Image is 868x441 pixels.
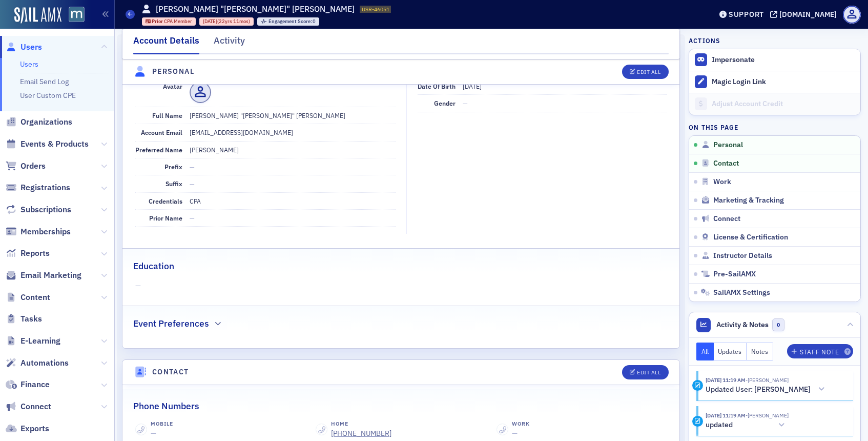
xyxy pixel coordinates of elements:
a: User Custom CPE [20,91,76,100]
button: Updates [714,343,747,360]
a: Email Send Log [20,77,69,86]
div: Support [729,10,764,19]
a: Reports [6,248,50,259]
span: — [190,214,195,222]
button: Edit All [622,365,668,379]
span: Memberships [20,226,71,237]
span: [DATE] [203,18,217,25]
a: Users [6,42,42,53]
span: Full Name [152,111,182,119]
span: — [190,163,195,171]
img: SailAMX [14,7,61,24]
span: Prior Name [149,214,182,222]
button: Updated User: [PERSON_NAME] [706,384,829,395]
div: Activity [214,34,245,53]
span: Automations [20,357,69,369]
a: Memberships [6,226,71,237]
span: Prior [152,18,164,25]
span: Gender [434,99,456,107]
span: Personal [713,141,743,150]
span: Marketing & Tracking [713,196,784,205]
h2: Education [133,259,174,273]
span: — [463,99,468,107]
div: Adjust Account Credit [712,99,855,109]
a: Events & Products [6,138,89,150]
time: 8/12/2025 11:19 AM [706,412,746,419]
a: View Homepage [61,7,85,24]
span: Work [713,177,731,187]
button: updated [706,420,789,431]
span: Connect [713,214,740,224]
time: 8/12/2025 11:19 AM [706,376,746,384]
a: Email Marketing [6,270,81,281]
span: SailAMX Settings [713,288,770,297]
a: E-Learning [6,335,60,347]
span: Organizations [20,116,72,128]
a: Adjust Account Credit [689,93,860,115]
h4: On this page [689,123,861,132]
div: 2002-09-06 00:00:00 [199,17,254,26]
span: Pre-SailAMX [713,270,756,279]
span: Instructor Details [713,251,772,260]
span: E-Learning [20,335,60,347]
span: Reports [20,248,50,259]
a: Content [6,292,50,303]
button: Edit All [622,65,668,79]
h4: Contact [152,367,189,377]
div: 0 [268,19,316,25]
a: Users [20,59,38,69]
span: Justin Chase [746,412,789,419]
span: Events & Products [20,138,89,150]
a: Organizations [6,116,72,128]
span: Email Marketing [20,270,81,281]
div: Magic Login Link [712,77,855,87]
div: Update [692,416,703,427]
dd: [EMAIL_ADDRESS][DOMAIN_NAME] [190,124,396,141]
span: 0 [772,318,785,331]
button: All [696,343,714,360]
span: CPA Member [164,18,192,25]
a: Registrations [6,182,70,193]
dd: [PERSON_NAME] [190,142,396,158]
div: Staff Note [800,349,839,355]
div: (22yrs 11mos) [203,18,250,25]
span: Date of Birth [418,82,456,90]
span: Orders [20,161,46,172]
h1: [PERSON_NAME] "[PERSON_NAME]" [PERSON_NAME] [156,4,355,15]
a: Finance [6,379,50,390]
h5: updated [706,420,733,430]
div: [PHONE_NUMBER] [331,428,391,439]
span: Profile [843,6,861,24]
span: Activity & Notes [716,319,769,330]
a: Connect [6,401,51,412]
span: — [512,429,518,438]
a: Automations [6,357,69,369]
span: Exports [20,423,49,434]
a: Prior CPA Member [146,18,193,25]
span: Contact [713,159,739,168]
span: Subscriptions [20,204,71,215]
span: — [190,179,195,188]
span: Suffix [166,179,182,188]
div: Account Details [133,34,199,54]
h4: Personal [152,66,194,77]
div: Mobile [151,420,173,428]
button: Notes [747,343,773,360]
h2: Event Preferences [133,317,209,330]
span: Credentials [149,197,182,205]
div: Engagement Score: 0 [257,17,319,26]
span: Avatar [163,82,182,90]
div: [DOMAIN_NAME] [779,10,837,19]
button: [DOMAIN_NAME] [770,11,840,18]
button: Impersonate [712,55,755,65]
span: [DATE] [463,82,482,90]
a: Exports [6,423,49,434]
span: Finance [20,379,50,390]
span: License & Certification [713,233,788,242]
dd: [PERSON_NAME] "[PERSON_NAME]" [PERSON_NAME] [190,107,396,124]
span: Account Email [141,128,182,136]
div: Edit All [637,370,660,375]
span: Tasks [20,313,42,325]
span: USR-46051 [362,6,389,13]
